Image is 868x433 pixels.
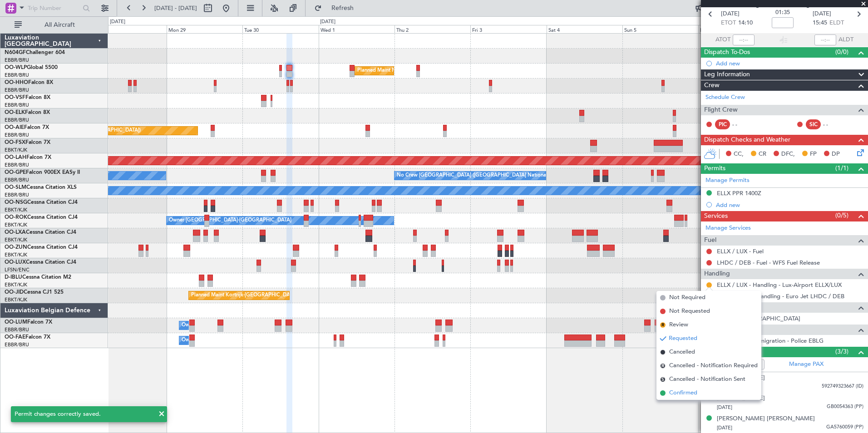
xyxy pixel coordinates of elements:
[669,361,758,370] span: Cancelled - Notification Required
[5,275,71,280] a: D-IBLUCessna Citation M2
[5,95,25,100] span: OO-VSF
[826,423,863,431] span: GA5760059 (PP)
[5,117,29,123] a: EBBR/BRU
[324,5,362,11] span: Refresh
[738,19,753,28] span: 14:10
[5,155,51,160] a: OO-LAHFalcon 7X
[622,25,698,33] div: Sun 5
[5,236,27,243] a: EBKT/KJK
[5,110,25,115] span: OO-ELK
[91,25,167,33] div: Sun 28
[5,266,30,273] a: LFSN/ENC
[5,200,78,205] a: OO-NSGCessna Citation CJ4
[806,119,821,129] div: SIC
[660,377,666,382] span: S
[5,290,24,295] span: OO-JID
[835,47,848,57] span: (0/0)
[5,320,52,325] a: OO-LUMFalcon 7X
[5,290,64,295] a: OO-JIDCessna CJ1 525
[813,19,827,28] span: 15:45
[5,251,27,258] a: EBKT/KJK
[810,150,817,159] span: FP
[717,404,732,411] span: [DATE]
[242,25,318,33] div: Tue 30
[182,319,243,332] div: Owner Melsbroek Air Base
[5,155,26,160] span: OO-LAH
[733,34,755,45] input: --:--
[832,150,840,159] span: DP
[5,207,27,213] a: EBKT/KJK
[182,334,243,347] div: Owner Melsbroek Air Base
[5,192,29,198] a: EBBR/BRU
[5,65,58,70] a: OO-WLPGlobal 5500
[822,383,863,390] span: 592749323667 (ID)
[717,189,761,197] div: ELLX PPR 1400Z
[5,335,50,340] a: OO-FAEFalcon 7X
[721,19,736,28] span: ETOT
[10,18,99,32] button: All Aircraft
[5,177,29,183] a: EBBR/BRU
[5,162,29,168] a: EBBR/BRU
[5,125,49,130] a: OO-AIEFalcon 7X
[310,1,365,15] button: Refresh
[827,403,863,411] span: GB0054363 (PP)
[547,25,622,33] div: Sat 4
[24,22,96,28] span: All Aircraft
[704,105,738,115] span: Flight Crew
[717,424,732,431] span: [DATE]
[704,163,725,174] span: Permits
[717,247,764,255] a: ELLX / LUX - Fuel
[5,170,80,175] a: OO-GPEFalcon 900EX EASy II
[715,35,730,44] span: ATOT
[5,230,26,235] span: OO-LXA
[835,163,848,173] span: (1/1)
[319,25,395,33] div: Wed 1
[5,320,27,325] span: OO-LUM
[110,18,125,26] div: [DATE]
[705,93,745,102] a: Schedule Crew
[5,140,25,145] span: OO-FSX
[5,200,27,205] span: OO-NSG
[191,289,297,302] div: Planned Maint Kortrijk-[GEOGRAPHIC_DATA]
[704,211,728,221] span: Services
[5,245,78,250] a: OO-ZUNCessna Citation CJ4
[717,414,815,423] div: [PERSON_NAME] [PERSON_NAME]
[470,25,546,33] div: Fri 3
[169,214,291,227] div: Owner [GEOGRAPHIC_DATA]-[GEOGRAPHIC_DATA]
[5,335,25,340] span: OO-FAE
[704,135,790,145] span: Dispatch Checks and Weather
[5,72,29,79] a: EBBR/BRU
[5,170,26,175] span: OO-GPE
[717,259,820,266] a: LHDC / DEB - Fuel - WFS Fuel Release
[698,25,774,33] div: Mon 6
[721,10,740,19] span: [DATE]
[759,150,766,159] span: CR
[717,292,844,300] a: LHDC / DEB - Handling - Euro Jet LHDC / DEB
[704,269,730,279] span: Handling
[15,410,153,419] div: Permit changes correctly saved.
[705,224,751,233] a: Manage Services
[5,132,29,138] a: EBBR/BRU
[5,275,22,280] span: D-IBLU
[717,281,842,289] a: ELLX / LUX - Handling - Lux-Airport ELLX/LUX
[5,326,29,333] a: EBBR/BRU
[5,50,65,55] a: N604GFChallenger 604
[5,147,27,153] a: EBKT/KJK
[397,169,549,182] div: No Crew [GEOGRAPHIC_DATA] ([GEOGRAPHIC_DATA] National)
[838,35,853,44] span: ALDT
[734,150,744,159] span: CC,
[704,80,720,91] span: Crew
[5,50,26,55] span: N604GF
[716,59,863,67] div: Add new
[775,8,790,17] span: 01:35
[5,102,29,108] a: EBBR/BRU
[5,245,27,250] span: OO-ZUN
[789,360,824,369] a: Manage PAX
[28,1,80,15] input: Trip Number
[716,201,863,209] div: Add new
[5,341,29,348] a: EBBR/BRU
[5,260,76,265] a: OO-LUXCessna Citation CJ4
[5,110,50,115] a: OO-ELKFalcon 8X
[5,95,50,100] a: OO-VSFFalcon 8X
[5,57,29,64] a: EBBR/BRU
